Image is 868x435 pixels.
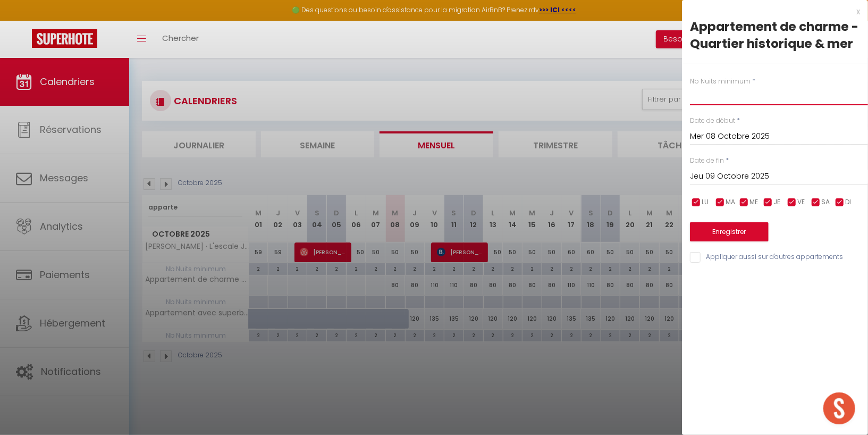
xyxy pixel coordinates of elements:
[690,18,860,52] div: Appartement de charme - Quartier historique & mer
[690,116,735,126] label: Date de début
[773,197,780,207] span: JE
[690,77,751,87] label: Nb Nuits minimum
[845,197,851,207] span: DI
[749,197,758,207] span: ME
[702,197,709,207] span: LU
[821,197,830,207] span: SA
[823,392,855,424] div: Ouvrir le chat
[797,197,805,207] span: VE
[690,222,769,241] button: Enregistrer
[682,5,860,18] div: x
[726,197,735,207] span: MA
[690,156,724,166] label: Date de fin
